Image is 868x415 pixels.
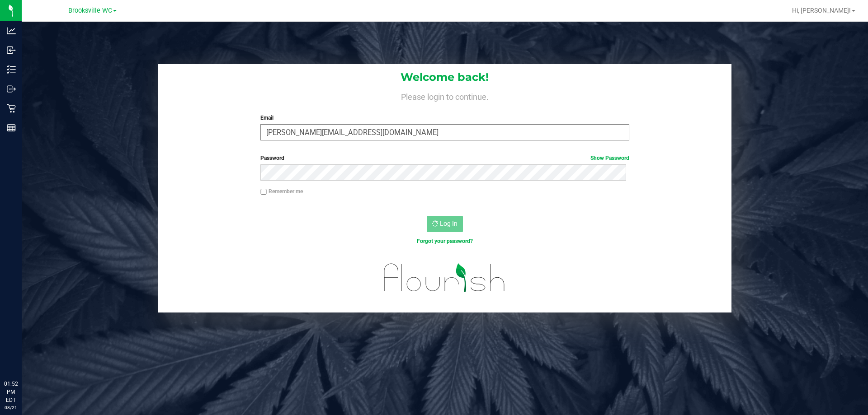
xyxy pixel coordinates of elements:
[4,380,18,404] p: 01:52 PM EDT
[260,155,284,161] span: Password
[4,404,18,411] p: 08/21
[7,84,16,93] inline-svg: Outbound
[260,187,303,196] label: Remember me
[7,46,16,55] inline-svg: Inbound
[440,220,458,227] span: Log In
[427,216,463,232] button: Log In
[158,71,731,83] h1: Welcome back!
[7,123,16,132] inline-svg: Reports
[792,7,851,14] span: Hi, [PERSON_NAME]!
[373,255,516,301] img: flourish_logo.svg
[7,26,16,35] inline-svg: Analytics
[260,189,267,195] input: Remember me
[7,104,16,113] inline-svg: Retail
[7,65,16,74] inline-svg: Inventory
[260,114,629,122] label: Email
[68,7,112,14] span: Brooksville WC
[590,155,629,161] a: Show Password
[417,238,473,244] a: Forgot your password?
[158,90,731,101] h4: Please login to continue.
